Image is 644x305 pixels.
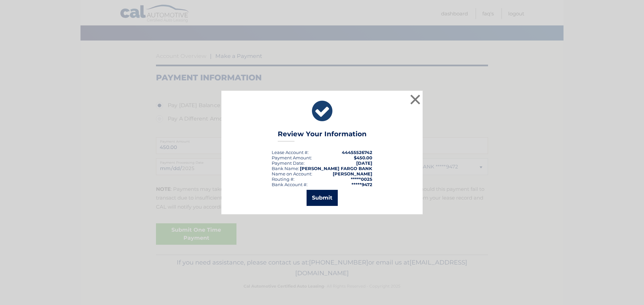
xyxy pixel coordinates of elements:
span: $450.00 [354,155,372,160]
h3: Review Your Information [278,130,367,142]
div: Payment Amount: [272,155,312,160]
strong: [PERSON_NAME] FARGO BANK [300,166,372,171]
button: × [409,93,422,106]
div: Bank Name: [272,166,299,171]
strong: [PERSON_NAME] [333,171,372,176]
span: Payment Date [272,160,304,166]
strong: 44455526742 [342,150,372,155]
button: Submit [307,190,338,206]
div: Routing #: [272,176,294,182]
div: Name on Account: [272,171,312,176]
span: [DATE] [356,160,372,166]
div: Bank Account #: [272,182,308,187]
div: Lease Account #: [272,150,309,155]
div: : [272,160,305,166]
